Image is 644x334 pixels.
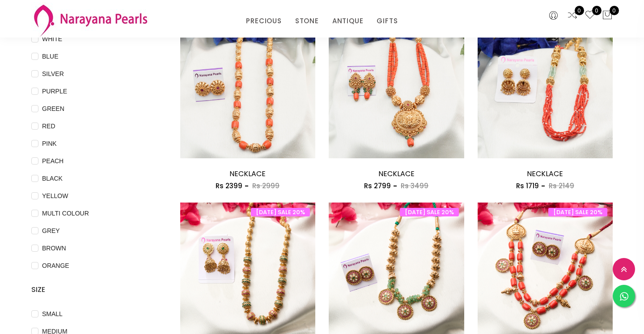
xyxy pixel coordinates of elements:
span: ORANGE [38,261,73,271]
a: 0 [567,10,578,21]
span: [DATE] SALE 20% [400,208,459,216]
span: PEACH [38,156,67,166]
span: PURPLE [38,86,71,96]
span: SILVER [38,69,68,79]
button: 0 [602,10,613,21]
a: PRECIOUS [246,14,281,28]
span: Rs 3499 [401,181,428,190]
span: GREY [38,226,64,236]
a: STONE [295,14,319,28]
span: WHITE [38,34,66,44]
span: PINK [38,139,60,148]
span: [DATE] SALE 20% [548,208,607,216]
span: [DATE] SALE 20% [251,208,310,216]
a: GIFTS [377,14,398,28]
span: 0 [592,6,602,15]
span: 0 [610,6,619,15]
span: Rs 2149 [549,181,574,190]
span: Rs 1719 [516,181,539,190]
h4: SIZE [31,284,153,295]
span: MULTI COLOUR [38,208,93,218]
span: RED [38,121,59,131]
span: SMALL [38,309,66,319]
a: NECKLACE [378,169,415,179]
span: GREEN [38,104,68,114]
span: 0 [575,6,584,15]
span: Rs 2999 [252,181,280,190]
a: ANTIQUE [332,14,364,28]
span: BLACK [38,173,66,183]
span: BROWN [38,243,70,253]
span: BLUE [38,51,62,61]
a: NECKLACE [229,169,266,179]
a: NECKLACE [527,169,563,179]
span: Rs 2799 [364,181,391,190]
a: 0 [585,10,595,21]
span: YELLOW [38,191,72,201]
span: Rs 2399 [216,181,242,190]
